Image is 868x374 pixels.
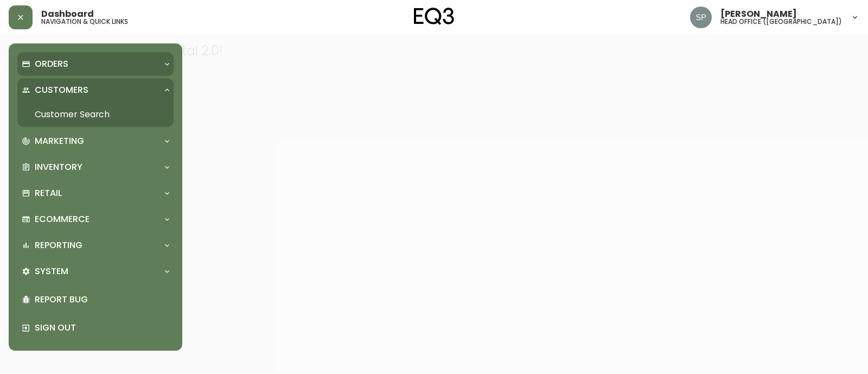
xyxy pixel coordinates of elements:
p: Reporting [35,239,82,251]
p: Retail [35,187,62,199]
p: Inventory [35,161,82,173]
p: Ecommerce [35,213,90,225]
div: Sign Out [17,314,174,342]
div: Marketing [17,129,174,153]
h5: head office ([GEOGRAPHIC_DATA]) [720,18,842,25]
span: [PERSON_NAME] [720,10,797,18]
h5: navigation & quick links [41,18,128,25]
div: System [17,259,174,283]
div: Reporting [17,233,174,257]
p: Orders [35,58,68,70]
p: System [35,265,68,277]
div: Retail [17,181,174,205]
p: Marketing [35,135,84,147]
p: Sign Out [35,322,169,334]
p: Report Bug [35,294,169,306]
a: Customer Search [17,102,174,127]
div: Customers [17,78,174,102]
div: Report Bug [17,286,174,314]
p: Customers [35,84,88,96]
div: Orders [17,52,174,76]
div: Ecommerce [17,207,174,231]
div: Inventory [17,155,174,179]
img: logo [414,8,454,25]
span: Dashboard [41,10,94,18]
img: 0cb179e7bf3690758a1aaa5f0aafa0b4 [690,7,712,28]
